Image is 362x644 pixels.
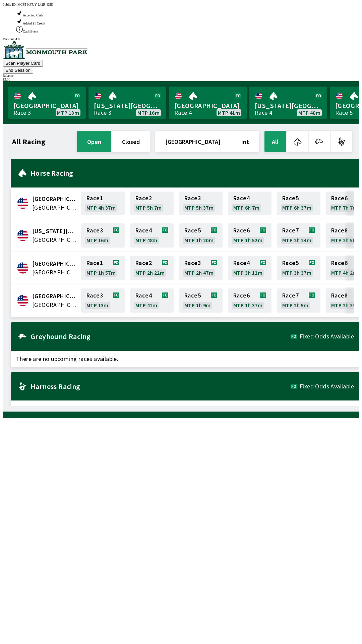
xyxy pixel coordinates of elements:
[94,101,161,110] span: [US_STATE][GEOGRAPHIC_DATA]
[17,3,53,6] span: MCF5-KYUY-L42R-43J5
[86,237,109,243] span: MTP 16m
[137,110,160,115] span: MTP 16m
[135,228,152,233] span: Race 4
[300,334,354,339] span: Fixed Odds Available
[23,30,38,33] span: Cash Event
[31,334,291,339] h2: Greyhound Racing
[155,131,231,152] button: [GEOGRAPHIC_DATA]
[228,223,271,248] a: Race6MTP 1h 52m
[81,288,125,313] a: Race3MTP 13m
[130,288,174,313] a: Race4MTP 41m
[331,196,348,201] span: Race 6
[233,228,250,233] span: Race 6
[11,400,359,417] span: There are no upcoming races available.
[264,131,286,152] button: All
[112,131,150,152] button: closed
[3,37,359,41] div: Version 1.4.0
[218,110,240,115] span: MTP 41m
[169,87,247,119] a: [GEOGRAPHIC_DATA]Race 4MTP 41m
[331,237,360,243] span: MTP 2h 56m
[331,228,348,233] span: Race 8
[86,270,116,275] span: MTP 1h 57m
[282,270,311,275] span: MTP 3h 37m
[179,192,223,215] a: Race3MTP 5h 37m
[184,205,214,210] span: MTP 5h 37m
[255,101,322,110] span: [US_STATE][GEOGRAPHIC_DATA]
[23,13,43,17] span: Accepted Cash
[277,256,320,280] a: Race5MTP 3h 37m
[86,303,109,308] span: MTP 13m
[231,131,259,152] button: Int
[282,260,299,266] span: Race 5
[86,205,116,210] span: MTP 4h 37m
[3,67,33,74] button: End Session
[135,205,162,210] span: MTP 5h 7m
[282,196,299,201] span: Race 5
[13,110,31,115] div: Race 3
[32,227,77,235] span: Delaware Park
[331,293,348,298] span: Race 8
[11,351,359,367] span: There are no upcoming races available.
[228,192,271,215] a: Race4MTP 6h 7m
[57,110,79,115] span: MTP 13m
[228,288,271,313] a: Race6MTP 1h 37m
[184,260,201,266] span: Race 3
[88,87,166,119] a: [US_STATE][GEOGRAPHIC_DATA]Race 3MTP 16m
[233,237,262,243] span: MTP 1h 52m
[174,101,241,110] span: [GEOGRAPHIC_DATA]
[130,192,174,215] a: Race2MTP 5h 7m
[12,139,46,144] h1: All Racing
[282,228,299,233] span: Race 7
[233,260,250,266] span: Race 4
[179,288,223,313] a: Race5MTP 1h 9m
[130,256,174,280] a: Race2MTP 2h 22m
[13,101,80,110] span: [GEOGRAPHIC_DATA]
[298,110,320,115] span: MTP 48m
[77,131,111,152] button: open
[184,270,214,275] span: MTP 2h 47m
[233,293,250,298] span: Race 6
[32,301,77,309] span: United States
[184,196,201,201] span: Race 3
[32,292,77,301] span: Monmouth Park
[233,205,260,210] span: MTP 6h 7m
[81,256,125,280] a: Race1MTP 1h 57m
[86,293,103,298] span: Race 3
[31,170,354,176] h2: Horse Racing
[331,205,358,210] span: MTP 7h 7m
[184,237,214,243] span: MTP 1h 20m
[8,87,86,119] a: [GEOGRAPHIC_DATA]Race 3MTP 13m
[135,293,152,298] span: Race 4
[32,268,77,277] span: United States
[31,384,291,389] h2: Harness Racing
[23,21,45,25] span: Added $1 Credit
[86,260,103,266] span: Race 1
[233,196,250,201] span: Race 4
[228,256,271,280] a: Race4MTP 3h 12m
[86,228,103,233] span: Race 3
[130,223,174,248] a: Race4MTP 48m
[32,203,77,212] span: United States
[282,237,311,243] span: MTP 2h 24m
[184,293,201,298] span: Race 5
[335,110,353,115] div: Race 5
[233,270,262,275] span: MTP 3h 12m
[32,235,77,244] span: United States
[300,384,354,389] span: Fixed Odds Available
[282,205,311,210] span: MTP 6h 37m
[3,77,359,81] div: $ 2.00
[282,293,299,298] span: Race 7
[135,260,152,266] span: Race 2
[3,41,87,59] img: venue logo
[179,223,223,248] a: Race5MTP 1h 20m
[3,74,359,77] div: Balance
[277,192,320,215] a: Race5MTP 6h 37m
[32,259,77,268] span: Fairmount Park
[331,270,358,275] span: MTP 4h 2m
[3,60,43,67] button: Scan Player Card
[277,288,320,313] a: Race7MTP 2h 5m
[277,223,320,248] a: Race7MTP 2h 24m
[184,228,201,233] span: Race 5
[94,110,111,115] div: Race 3
[135,303,158,308] span: MTP 41m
